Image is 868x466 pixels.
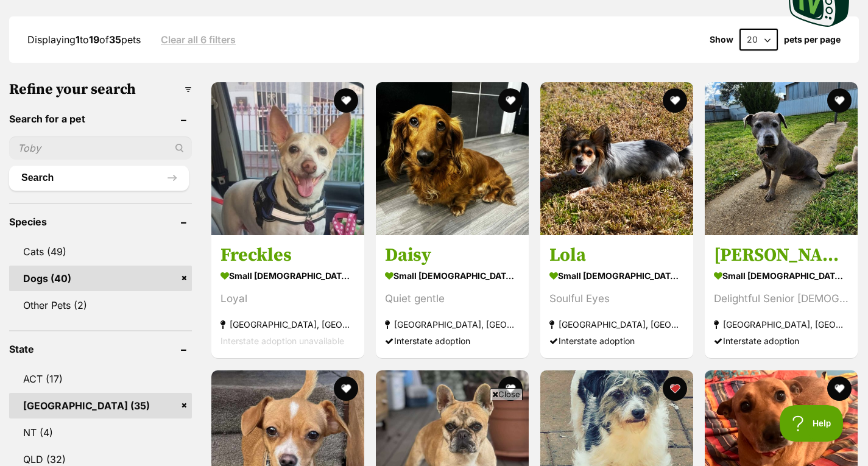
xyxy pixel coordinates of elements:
a: Lola small [DEMOGRAPHIC_DATA] Dog Soulful Eyes [GEOGRAPHIC_DATA], [GEOGRAPHIC_DATA] Interstate ad... [540,235,693,359]
img: Daisy - Dachshund (Miniature Long Haired) Dog [376,82,529,235]
button: favourite [663,88,687,113]
button: favourite [334,88,358,113]
button: favourite [334,376,358,401]
strong: [GEOGRAPHIC_DATA], [GEOGRAPHIC_DATA] [549,317,684,333]
a: NT (4) [9,420,192,445]
input: Toby [9,136,192,160]
a: Other Pets (2) [9,292,192,318]
img: Sara - Staffordshire Bull Terrier Dog [705,82,858,235]
strong: [GEOGRAPHIC_DATA], [GEOGRAPHIC_DATA] [221,317,355,333]
img: Lola - Chihuahua (Long Coat) Dog [540,82,693,235]
button: Search [9,166,189,190]
strong: 1 [76,34,80,46]
h3: Freckles [221,244,355,267]
a: ACT (17) [9,366,192,392]
button: favourite [663,376,687,401]
span: Interstate adoption unavailable [221,336,344,347]
iframe: Advertisement [213,405,656,460]
div: Interstate adoption [385,333,520,350]
iframe: Help Scout Beacon - Open [780,405,844,442]
header: State [9,344,192,355]
strong: 35 [109,34,121,46]
a: Daisy small [DEMOGRAPHIC_DATA] Dog Quiet gentle [GEOGRAPHIC_DATA], [GEOGRAPHIC_DATA] Interstate a... [376,235,529,359]
div: Delightful Senior [DEMOGRAPHIC_DATA] [714,291,849,308]
div: Quiet gentle [385,291,520,308]
h3: Lola [549,244,684,267]
header: Search for a pet [9,113,192,124]
button: favourite [498,376,523,401]
a: [PERSON_NAME] small [DEMOGRAPHIC_DATA] Dog Delightful Senior [DEMOGRAPHIC_DATA] [GEOGRAPHIC_DATA]... [705,235,858,359]
a: Clear all 6 filters [161,34,236,45]
button: favourite [827,376,852,401]
span: Displaying to of pets [27,34,141,46]
a: Freckles small [DEMOGRAPHIC_DATA] Dog Loyal [GEOGRAPHIC_DATA], [GEOGRAPHIC_DATA] Interstate adopt... [211,235,364,359]
strong: 19 [89,34,99,46]
strong: small [DEMOGRAPHIC_DATA] Dog [221,267,355,285]
a: Cats (49) [9,239,192,264]
strong: [GEOGRAPHIC_DATA], [GEOGRAPHIC_DATA] [385,317,520,333]
strong: small [DEMOGRAPHIC_DATA] Dog [714,267,849,285]
h3: [PERSON_NAME] [714,244,849,267]
span: Close [490,388,523,400]
a: [GEOGRAPHIC_DATA] (35) [9,393,192,418]
header: Species [9,216,192,227]
button: favourite [498,88,523,113]
div: Loyal [221,291,355,308]
label: pets per page [784,35,841,44]
div: Interstate adoption [714,333,849,350]
h3: Daisy [385,244,520,267]
span: Show [710,35,733,44]
div: Interstate adoption [549,333,684,350]
strong: small [DEMOGRAPHIC_DATA] Dog [385,267,520,285]
strong: [GEOGRAPHIC_DATA], [GEOGRAPHIC_DATA] [714,317,849,333]
strong: small [DEMOGRAPHIC_DATA] Dog [549,267,684,285]
h3: Refine your search [9,81,192,98]
a: Dogs (40) [9,266,192,291]
div: Soulful Eyes [549,291,684,308]
img: Freckles - Jack Russell Terrier Dog [211,82,364,235]
button: favourite [827,88,852,113]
